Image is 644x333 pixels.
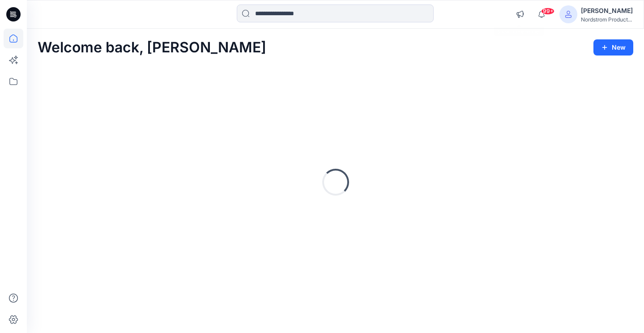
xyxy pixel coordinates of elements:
div: Nordstrom Product... [581,16,633,23]
span: 99+ [541,8,554,15]
svg: avatar [565,11,572,18]
h2: Welcome back, [PERSON_NAME] [38,39,266,56]
button: New [593,39,633,55]
div: [PERSON_NAME] [581,5,633,16]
